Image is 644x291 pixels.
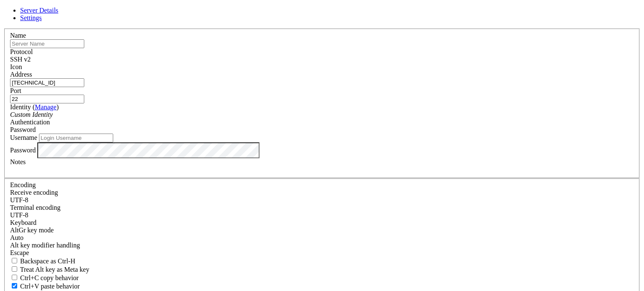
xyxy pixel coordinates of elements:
[10,126,36,133] span: Password
[20,7,58,14] a: Server Details
[10,48,33,55] label: Protocol
[20,258,75,265] span: Backspace as Ctrl-H
[12,266,17,272] input: Treat Alt key as Meta key
[10,181,36,188] label: Encoding
[10,71,32,78] label: Address
[10,126,634,134] div: Password
[10,95,84,103] input: Port Number
[10,189,58,196] label: Set the expected encoding for data received from the host. If the encodings do not match, visual ...
[10,158,26,165] label: Notes
[20,283,80,290] span: Ctrl+V paste behavior
[10,204,60,211] label: The default terminal encoding. ISO-2022 enables character map translations (like graphics maps). ...
[10,274,79,281] label: Ctrl-C copies if true, send ^C to host if false. Ctrl-Shift-C sends ^C to host if true, copies if...
[10,56,31,63] span: SSH v2
[10,63,22,70] label: Icon
[10,103,59,111] label: Identity
[20,14,42,21] a: Settings
[20,266,89,273] span: Treat Alt key as Meta key
[10,234,23,241] span: Auto
[10,234,634,242] div: Auto
[12,258,17,263] input: Backspace as Ctrl-H
[10,227,54,234] label: Set the expected encoding for data received from the host. If the encodings do not match, visual ...
[10,219,36,226] label: Keyboard
[10,196,29,203] span: UTF-8
[10,111,634,118] div: Custom Identity
[33,103,59,111] span: ( )
[35,103,57,111] a: Manage
[10,87,21,94] label: Port
[39,134,113,142] input: Login Username
[10,249,29,256] span: Escape
[12,275,17,280] input: Ctrl+C copy behavior
[10,283,80,290] label: Ctrl+V pastes if true, sends ^V to host if false. Ctrl+Shift+V sends ^V to host if true, pastes i...
[10,118,50,126] label: Authentication
[10,146,36,153] label: Password
[20,274,79,281] span: Ctrl+C copy behavior
[10,249,634,257] div: Escape
[10,111,53,118] i: Custom Identity
[10,32,26,39] label: Name
[10,266,89,273] label: Whether the Alt key acts as a Meta key or as a distinct Alt key.
[10,196,634,204] div: UTF-8
[12,283,17,288] input: Ctrl+V paste behavior
[10,134,37,141] label: Username
[10,242,80,249] label: Controls how the Alt key is handled. Escape: Send an ESC prefix. 8-Bit: Add 128 to the typed char...
[10,56,634,63] div: SSH v2
[10,258,75,265] label: If true, the backspace should send BS ('\x08', aka ^H). Otherwise the backspace key should send '...
[10,78,84,87] input: Host Name or IP
[10,211,29,219] span: UTF-8
[10,39,84,48] input: Server Name
[10,211,634,219] div: UTF-8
